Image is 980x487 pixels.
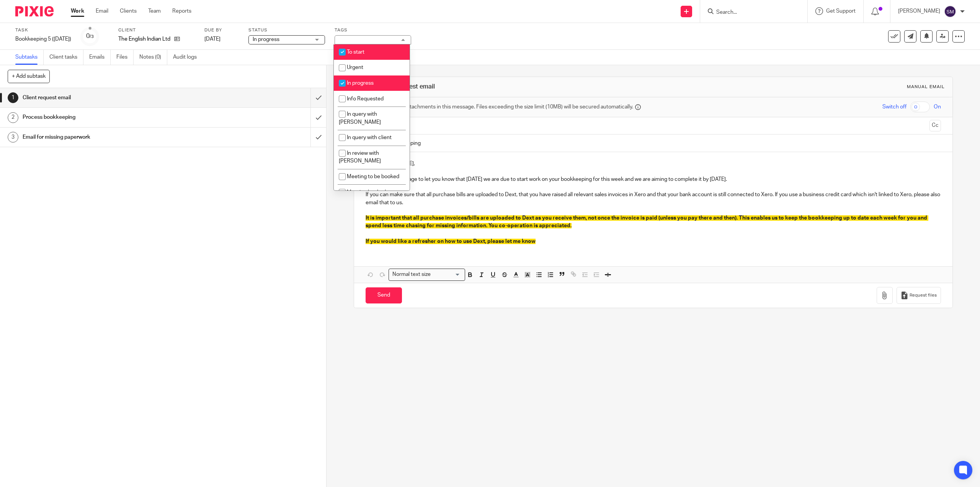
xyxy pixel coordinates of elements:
h1: Process bookkeeping [23,112,209,123]
a: Notes (0) [139,50,167,65]
a: Clients [120,7,137,15]
div: 3 [8,132,18,143]
span: It is important that all purchase invoices/bills are uploaded to Dext as you receive them, not on... [366,215,928,228]
span: Meeting to be booked [347,174,399,179]
button: Request files [897,287,941,304]
span: In query with client [347,135,392,140]
span: Meeting booked [347,190,386,195]
a: Work [71,7,84,15]
div: 1 [8,92,18,103]
span: In progress [253,37,279,42]
a: Team [148,7,161,15]
span: In query with [PERSON_NAME] [339,112,381,125]
a: Subtasks [15,50,44,65]
span: Get Support [826,8,856,14]
p: [PERSON_NAME] [898,7,940,15]
p: Hi [PERSON_NAME], [366,160,941,167]
h1: Client request email [378,83,670,91]
span: [DATE] [204,36,220,42]
div: 2 [8,112,18,123]
button: Cc [929,120,941,131]
label: Due by [204,27,239,33]
span: Info Requested [347,96,384,102]
input: Search [715,9,784,16]
span: Urgent [347,65,363,70]
p: If you can make sure that all purchase bills are uploaded to Dext, that you have raised all relev... [366,191,941,207]
small: /3 [90,34,94,39]
img: Pixie [15,6,54,16]
span: Request files [910,292,937,298]
div: Search for option [389,269,465,280]
span: Normal text size [390,271,432,279]
span: Secure the attachments in this message. Files exceeding the size limit (10MB) will be secured aut... [377,103,633,111]
button: + Add subtask [8,70,50,83]
h1: Email for missing paperwork [23,131,209,143]
label: Status [248,27,325,33]
label: Task [15,27,71,33]
p: Just a quick message to let you know that [DATE] we are due to start work on your bookkeeping for... [366,175,941,183]
input: Send [366,287,402,304]
span: In progress [347,80,374,86]
p: The English Indian Ltd [118,35,170,43]
span: Switch off [882,103,906,111]
span: In review with [PERSON_NAME] [339,151,381,164]
span: To start [347,49,364,55]
h1: Client request email [23,92,209,103]
a: Reports [172,7,191,15]
a: Files [116,50,134,65]
img: svg%3E [944,5,956,18]
a: Client tasks [49,50,83,65]
div: Bookkeeping 5 ([DATE]) [15,35,71,43]
span: On [934,103,941,111]
label: Tags [335,27,411,33]
div: 0 [86,32,94,41]
a: Audit logs [173,50,203,65]
div: Manual email [907,84,945,90]
a: Email [96,7,108,15]
div: Bookkeeping 5 (Friday) [15,35,71,43]
label: Client [118,27,195,33]
input: Search for option [433,271,461,279]
span: If you would like a refresher on how to use Dext, please let me know [366,239,536,244]
a: Emails [89,50,111,65]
